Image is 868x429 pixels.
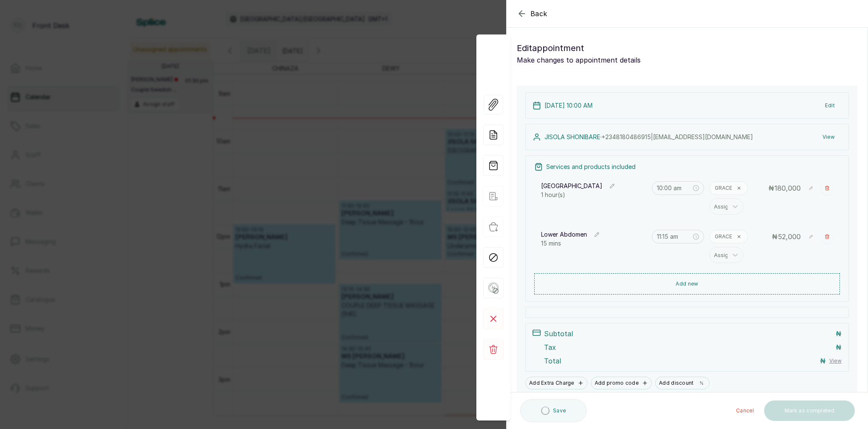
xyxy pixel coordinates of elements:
[729,400,761,421] button: Cancel
[655,377,710,389] button: Add discount
[764,400,855,421] button: Mark as completed
[774,184,801,192] span: 180,000
[591,377,652,389] button: Add promo code
[768,183,801,193] p: ₦
[525,377,587,389] button: Add Extra Charge
[820,356,826,366] p: ₦
[544,342,556,352] p: Tax
[544,356,561,366] p: Total
[836,329,842,339] p: ₦
[818,98,842,113] button: Edit
[657,232,692,241] input: Select time
[546,163,636,171] p: Services and products included
[829,357,842,364] button: View
[541,230,587,239] p: Lower Abdomen
[657,183,692,193] input: Select time
[520,399,587,422] button: Save
[544,101,593,110] p: [DATE] 10:00 AM
[541,239,647,248] p: 15 mins
[530,9,547,19] span: Back
[715,185,732,192] p: GRACE
[816,129,842,145] button: View
[778,232,801,241] span: 52,000
[602,133,753,140] span: +234 8180486915 | [EMAIL_ADDRESS][DOMAIN_NAME]
[534,273,840,295] button: Add new
[541,191,647,199] p: 1 hour(s)
[544,133,753,141] p: JISOLA SHONIBARE ·
[544,329,573,339] p: Subtotal
[517,9,547,19] button: Back
[715,233,732,240] p: GRACE
[517,55,857,65] p: Make changes to appointment details
[836,342,842,352] p: ₦
[772,232,801,242] p: ₦
[517,41,584,55] span: Edit appointment
[541,182,602,190] p: [GEOGRAPHIC_DATA]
